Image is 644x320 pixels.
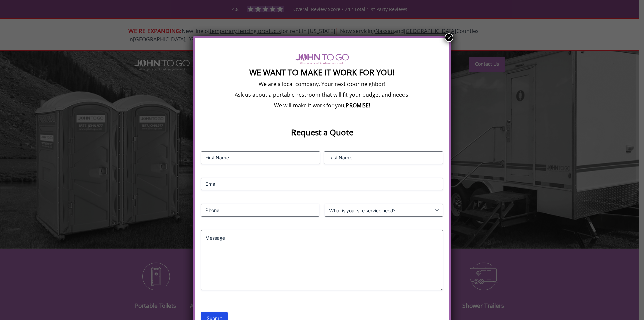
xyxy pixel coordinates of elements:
strong: We Want To Make It Work For You! [249,66,395,78]
input: Last Name [324,151,443,164]
input: First Name [201,151,320,164]
p: We are a local company. Your next door neighbor! [201,80,443,88]
button: Close [445,33,453,42]
p: We will make it work for you, [201,102,443,109]
input: Phone [201,204,319,217]
b: PROMISE! [346,102,370,109]
input: Email [201,178,443,190]
p: Ask us about a portable restroom that will fit your budget and needs. [201,91,443,98]
img: logo of viptogo [295,54,349,64]
strong: Request a Quote [291,127,353,138]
